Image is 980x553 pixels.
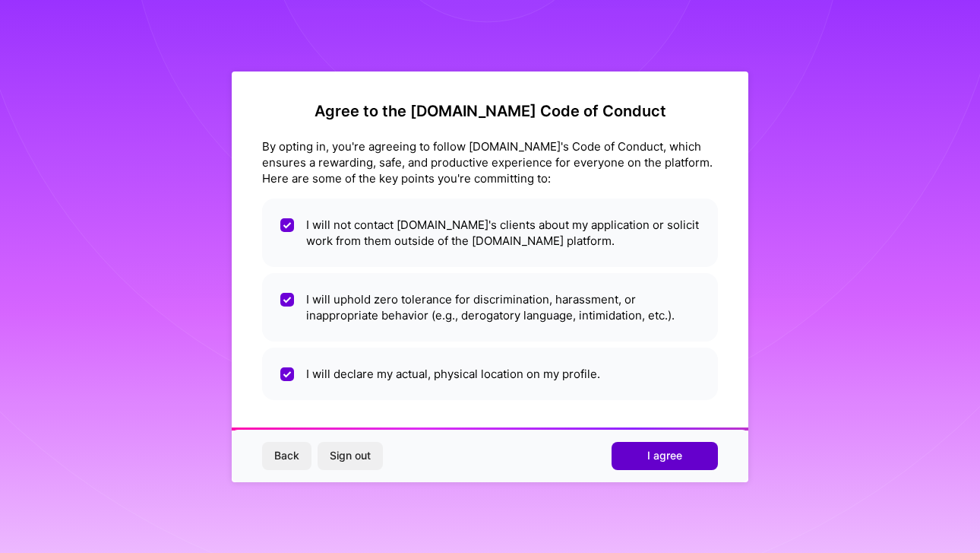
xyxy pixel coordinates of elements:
button: Back [262,442,311,469]
div: By opting in, you're agreeing to follow [DOMAIN_NAME]'s Code of Conduct, which ensures a rewardin... [262,138,718,186]
li: I will uphold zero tolerance for discrimination, harassment, or inappropriate behavior (e.g., der... [262,273,718,342]
li: I will declare my actual, physical location on my profile. [262,348,718,400]
span: I agree [647,448,682,463]
span: Back [274,448,299,463]
button: Sign out [318,442,383,469]
h2: Agree to the [DOMAIN_NAME] Code of Conduct [262,102,718,120]
span: Sign out [330,448,371,463]
button: I agree [612,442,718,469]
li: I will not contact [DOMAIN_NAME]'s clients about my application or solicit work from them outside... [262,199,718,267]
